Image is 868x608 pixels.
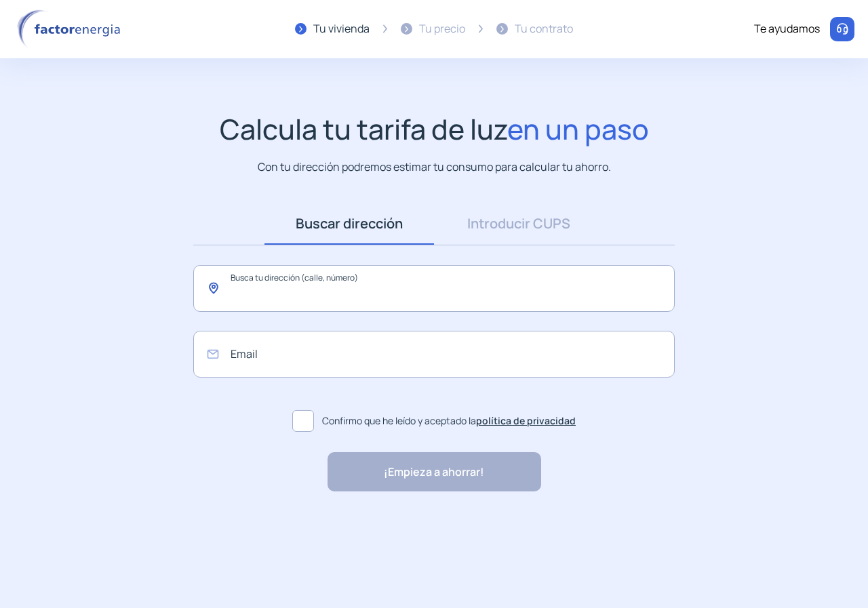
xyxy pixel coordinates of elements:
div: Tu vivienda [313,20,370,38]
span: Confirmo que he leído y aceptado la [322,413,576,428]
h1: Calcula tu tarifa de luz [220,113,649,146]
span: en un paso [507,110,649,148]
img: logo factor [14,9,129,49]
p: Con tu dirección podremos estimar tu consumo para calcular tu ahorro. [258,159,611,176]
div: Tu contrato [515,20,573,38]
a: Introducir CUPS [434,203,604,245]
div: Tu precio [419,20,465,38]
div: Te ayudamos [754,20,820,38]
img: llamar [835,22,849,36]
a: Buscar dirección [264,203,434,245]
a: política de privacidad [476,414,576,427]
